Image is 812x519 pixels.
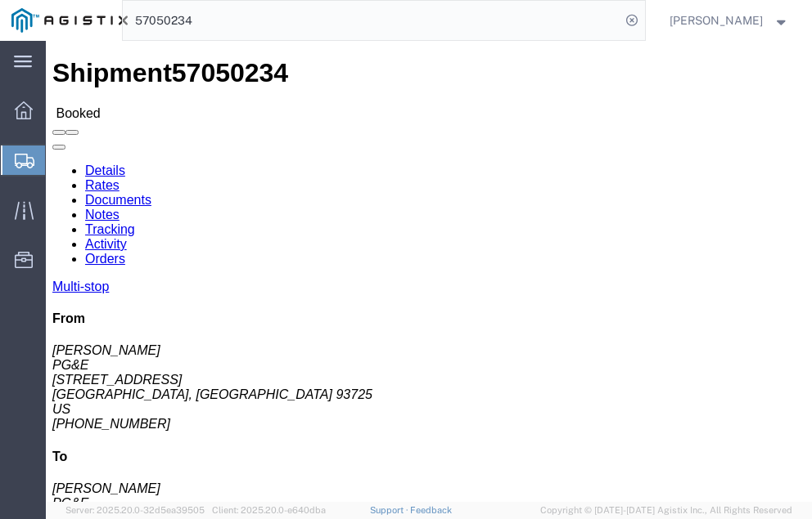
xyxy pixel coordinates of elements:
span: Neil Coehlo [670,11,763,29]
a: Support [370,505,411,515]
span: Server: 2025.20.0-32d5ea39505 [65,505,205,515]
span: Copyright © [DATE]-[DATE] Agistix Inc., All Rights Reserved [540,503,792,517]
span: Client: 2025.20.0-e640dba [212,505,326,515]
input: Search for shipment number, reference number [123,1,620,40]
img: logo [11,8,128,33]
iframe: FS Legacy Container [46,41,812,502]
button: [PERSON_NAME] [669,11,790,30]
a: Feedback [410,505,452,515]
